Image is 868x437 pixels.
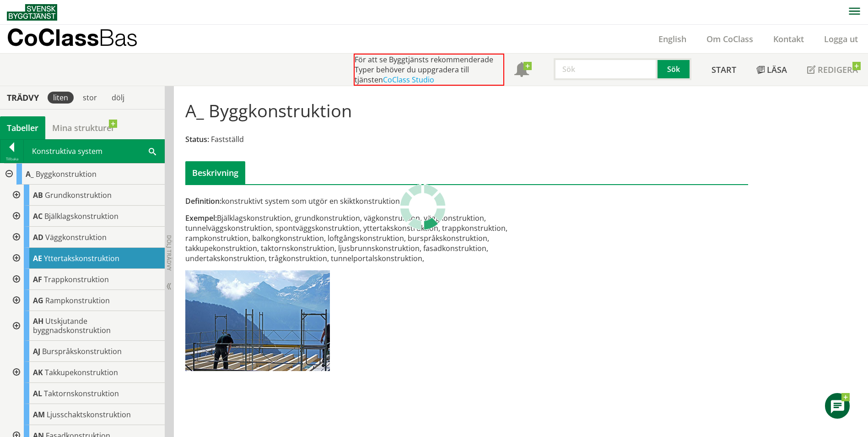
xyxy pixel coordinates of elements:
[33,316,111,335] span: Utskjutande byggnadskonstruktion
[400,184,446,230] img: Laddar
[45,367,118,377] span: Takkupekonstruktion
[45,190,112,200] span: Grundkonstruktion
[7,290,165,311] div: Gå till informationssidan för CoClass Studio
[33,410,45,420] span: AM
[45,232,107,242] span: Väggkonstruktion
[26,169,34,179] span: A_
[7,383,165,404] div: Gå till informationssidan för CoClass Studio
[7,25,157,53] a: CoClassBas
[33,274,42,284] span: AF
[7,404,165,425] div: Gå till informationssidan för CoClass Studio
[0,155,23,163] div: Tillbaka
[712,64,736,75] span: Start
[211,134,244,144] span: Fastställd
[24,140,164,163] div: Konstruktiva system
[99,24,138,51] span: Bas
[185,213,217,223] span: Exempel:
[818,64,858,75] span: Redigera
[797,54,868,86] a: Redigera
[185,196,221,206] span: Definition:
[767,64,787,75] span: Läsa
[33,190,43,200] span: AB
[7,227,165,248] div: Gå till informationssidan för CoClass Studio
[44,388,119,399] span: Taktornskonstruktion
[45,295,110,306] span: Rampkonstruktion
[7,32,138,43] p: CoClass
[44,211,119,221] span: Bjälklagskonstruktion
[77,92,102,104] div: stor
[185,196,555,206] div: konstruktivt system som utgör en skiktkonstruktion
[648,33,696,44] a: English
[763,33,814,44] a: Kontakt
[514,63,529,78] span: Notifikationer
[185,161,245,184] div: Beskrivning
[47,410,131,420] span: Ljusschaktskonstruktion
[33,211,43,221] span: AC
[746,54,797,86] a: Läsa
[814,33,868,44] a: Logga ut
[149,146,156,156] span: Sök i tabellen
[44,274,109,284] span: Trappkonstruktion
[7,248,165,269] div: Gå till informationssidan för CoClass Studio
[33,295,43,306] span: AG
[45,116,122,139] a: Mina strukturer
[44,253,119,263] span: Yttertakskonstruktion
[33,388,42,399] span: AL
[48,92,74,104] div: liten
[7,341,165,362] div: Gå till informationssidan för CoClass Studio
[36,169,97,179] span: Byggkonstruktion
[42,346,122,356] span: Burspråkskonstruktion
[554,58,658,80] input: Sök
[696,33,763,44] a: Om CoClass
[185,100,352,120] h1: A_ Byggkonstruktion
[7,311,165,341] div: Gå till informationssidan för CoClass Studio
[33,346,40,356] span: AJ
[165,235,173,271] span: Dölj trädvy
[7,269,165,290] div: Gå till informationssidan för CoClass Studio
[33,232,43,242] span: AD
[7,206,165,227] div: Gå till informationssidan för CoClass Studio
[2,93,44,103] div: Trädvy
[354,54,504,86] div: För att se Byggtjänsts rekommenderade Typer behöver du uppgradera till tjänsten
[185,213,555,263] div: Bjälklagskonstruktion, grundkonstruktion, vägkonstruktion, väggkonstruktion, tunnelväggskonstrukt...
[7,185,165,206] div: Gå till informationssidan för CoClass Studio
[33,253,42,263] span: AE
[701,54,746,86] a: Start
[33,316,43,326] span: AH
[383,75,434,85] a: CoClass Studio
[7,362,165,383] div: Gå till informationssidan för CoClass Studio
[658,58,691,80] button: Sök
[185,270,330,371] img: A_Byggkonstruktion.jpg
[33,367,43,377] span: AK
[185,134,209,144] span: Status:
[106,92,130,104] div: dölj
[7,4,57,21] img: Svensk Byggtjänst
